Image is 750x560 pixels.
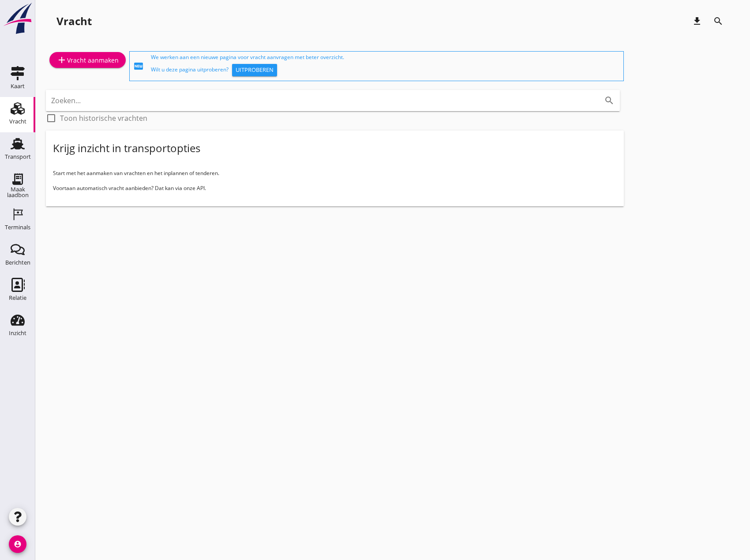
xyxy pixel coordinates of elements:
[60,114,147,123] label: Toon historische vrachten
[232,64,277,76] button: Uitproberen
[9,330,26,336] div: Inzicht
[5,154,31,160] div: Transport
[9,535,26,553] i: account_circle
[53,184,617,192] p: Voortaan automatisch vracht aanbieden? Dat kan via onze API.
[713,16,724,26] i: search
[692,16,702,26] i: download
[53,141,200,155] div: Krijg inzicht in transportopties
[56,55,119,65] div: Vracht aanmaken
[56,55,67,65] i: add
[53,169,617,177] p: Start met het aanmaken van vrachten en het inplannen of tenderen.
[133,61,144,71] i: fiber_new
[11,83,25,89] div: Kaart
[9,119,26,124] div: Vracht
[56,14,92,28] div: Vracht
[151,53,620,79] div: We werken aan een nieuwe pagina voor vracht aanvragen met beter overzicht. Wilt u deze pagina uit...
[5,260,30,265] div: Berichten
[2,2,34,35] img: logo-small.a267ee39.svg
[49,52,126,68] a: Vracht aanmaken
[51,93,590,108] input: Zoeken...
[604,95,615,106] i: search
[5,224,30,230] div: Terminals
[236,66,274,75] div: Uitproberen
[9,295,26,301] div: Relatie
